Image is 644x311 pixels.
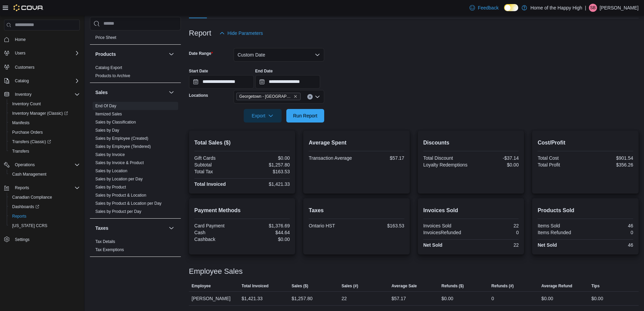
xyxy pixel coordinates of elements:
[95,120,136,125] a: Sales by Classification
[248,109,278,123] span: Export
[194,237,241,242] div: Cashback
[95,111,122,117] span: Itemized Sales
[538,223,584,228] div: Items Sold
[12,204,39,209] span: Dashboards
[12,49,28,57] button: Users
[15,78,29,84] span: Catalog
[95,35,116,40] a: Price Sheet
[95,225,166,231] button: Taxes
[95,152,125,157] a: Sales by Invoice
[587,230,633,235] div: 0
[12,35,80,44] span: Home
[585,4,586,12] p: |
[293,112,317,119] span: Run Report
[587,242,633,248] div: 46
[309,223,355,228] div: Ontario HST
[492,294,494,303] div: 0
[95,201,162,206] a: Sales by Product & Location per Day
[95,209,141,214] a: Sales by Product per Day
[14,4,44,11] img: Cova
[358,223,404,228] div: $163.53
[7,202,82,212] a: Dashboards
[189,267,243,275] h3: Employee Sales
[95,160,144,165] span: Sales by Invoice & Product
[7,128,82,137] button: Purchase Orders
[242,283,269,289] span: Total Invoiced
[228,30,263,37] span: Hide Parameters
[15,65,34,70] span: Customers
[12,235,80,244] span: Settings
[9,193,55,201] a: Canadian Compliance
[194,230,241,235] div: Cash
[472,162,519,168] div: $0.00
[309,139,404,147] h2: Average Spent
[538,206,633,215] h2: Products Sold
[9,212,80,220] span: Reports
[192,283,211,289] span: Employee
[90,238,181,257] div: Taxes
[1,90,82,99] button: Inventory
[12,49,80,57] span: Users
[12,120,29,126] span: Manifests
[291,283,308,289] span: Sales ($)
[587,223,633,228] div: 46
[7,212,82,221] button: Reports
[7,221,82,230] button: [US_STATE] CCRS
[194,162,241,168] div: Subtotal
[12,130,43,135] span: Purchase Orders
[189,93,208,98] label: Locations
[95,65,122,70] span: Catalog Export
[15,185,29,191] span: Reports
[95,176,143,182] span: Sales by Location per Day
[12,90,34,98] button: Inventory
[358,155,404,161] div: $57.17
[95,193,146,198] span: Sales by Product & Location
[95,185,126,190] a: Sales by Product
[9,109,80,117] span: Inventory Manager (Classic)
[9,170,80,178] span: Cash Management
[12,236,32,244] a: Settings
[9,109,71,117] a: Inventory Manager (Classic)
[600,4,639,12] p: [PERSON_NAME]
[538,155,584,161] div: Total Cost
[530,4,582,12] p: Home of the Happy High
[243,155,290,161] div: $0.00
[239,93,292,100] span: Georgetown - [GEOGRAPHIC_DATA] - Fire & Flower
[7,193,82,202] button: Canadian Compliance
[467,1,501,15] a: Feedback
[504,4,518,11] input: Dark Mode
[255,75,320,89] input: Press the down key to open a popover containing a calendar.
[95,128,119,133] a: Sales by Day
[95,51,116,58] h3: Products
[194,181,226,187] strong: Total Invoiced
[538,230,584,235] div: Items Refunded
[286,109,324,123] button: Run Report
[95,144,151,149] a: Sales by Employee (Tendered)
[7,109,82,118] a: Inventory Manager (Classic)
[1,76,82,86] button: Catalog
[95,73,130,78] a: Products to Archive
[307,94,313,99] button: Clear input
[9,203,80,211] span: Dashboards
[12,77,31,85] button: Catalog
[4,32,80,262] nav: Complex example
[95,35,116,40] span: Price Sheet
[423,242,443,248] strong: Net Sold
[7,147,82,156] button: Transfers
[15,37,26,42] span: Home
[189,51,213,56] label: Date Range
[95,239,115,244] span: Tax Details
[7,99,82,109] button: Inventory Count
[95,104,116,108] a: End Of Day
[12,139,51,145] span: Transfers (Classic)
[9,170,49,178] a: Cash Management
[167,50,175,58] button: Products
[95,103,116,109] span: End Of Day
[423,206,519,215] h2: Invoices Sold
[12,161,38,169] button: Operations
[9,212,29,220] a: Reports
[9,222,80,230] span: Washington CCRS
[9,147,32,155] a: Transfers
[538,139,633,147] h2: Cost/Profit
